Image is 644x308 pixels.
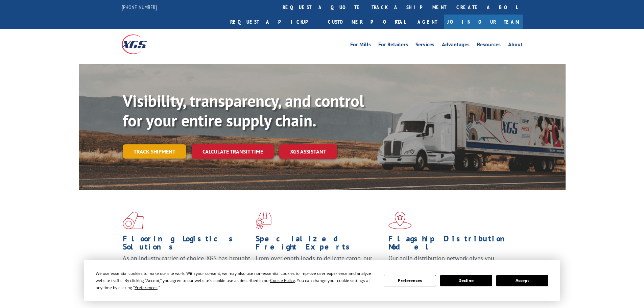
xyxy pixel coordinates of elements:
[123,254,250,278] span: As an industry carrier of choice, XGS has brought innovation and dedication to flooring logistics...
[388,212,412,229] img: xgs-icon-flagship-distribution-model-red
[279,144,337,159] a: XGS ASSISTANT
[192,144,274,159] a: Calculate transit time
[256,235,383,254] h1: Specialized Freight Experts
[384,275,436,286] button: Preferences
[444,15,523,29] a: Join Our Team
[388,235,516,254] h1: Flagship Distribution Model
[256,254,383,284] p: From overlength loads to delicate cargo, our experienced staff knows the best way to move your fr...
[123,212,144,229] img: xgs-icon-total-supply-chain-intelligence-red
[122,4,157,10] a: [PHONE_NUMBER]
[477,42,501,49] a: Resources
[323,15,411,29] a: Customer Portal
[415,42,434,49] a: Services
[84,260,560,301] div: Cookie Consent Prompt
[270,278,295,283] span: Cookie Policy
[123,90,364,131] b: Visibility, transparency, and control for your entire supply chain.
[135,285,158,290] span: Preferences
[442,42,470,49] a: Advantages
[350,42,371,49] a: For Mills
[225,15,323,29] a: Request a pickup
[123,235,251,254] h1: Flooring Logistics Solutions
[508,42,523,49] a: About
[123,144,186,159] a: Track shipment
[96,270,376,291] div: We use essential cookies to make our site work. With your consent, we may also use non-essential ...
[388,254,513,270] span: Our agile distribution network gives you nationwide inventory management on demand.
[256,212,271,229] img: xgs-icon-focused-on-flooring-red
[411,15,444,29] a: Agent
[496,275,548,286] button: Accept
[378,42,408,49] a: For Retailers
[440,275,492,286] button: Decline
